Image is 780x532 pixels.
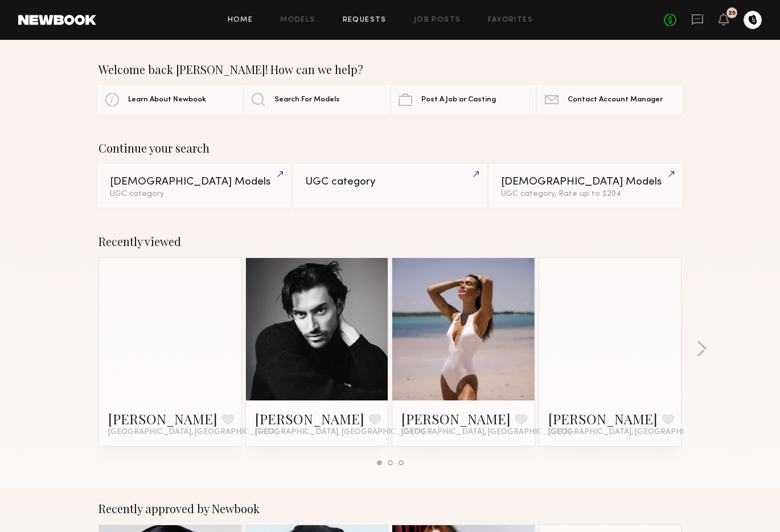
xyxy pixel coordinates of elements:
div: Welcome back [PERSON_NAME]! How can we help? [98,63,682,76]
a: [PERSON_NAME] [255,410,364,428]
span: Post A Job or Casting [421,96,496,104]
a: Search For Models [245,85,388,114]
div: UGC category, Rate up to $204 [501,190,670,198]
a: Requests [343,17,387,24]
span: [GEOGRAPHIC_DATA], [GEOGRAPHIC_DATA] [108,428,278,437]
div: Recently viewed [98,235,682,248]
div: [DEMOGRAPHIC_DATA] Models [501,177,670,187]
a: [DEMOGRAPHIC_DATA] ModelsUGC category, Rate up to $204 [490,164,682,207]
a: UGC category [294,164,486,207]
span: Learn About Newbook [128,96,206,104]
a: Favorites [488,17,533,24]
span: Search For Models [274,96,340,104]
a: Job Posts [414,17,461,24]
div: UGC category [110,190,279,198]
div: [DEMOGRAPHIC_DATA] Models [110,177,279,187]
div: UGC category [305,177,474,187]
span: [GEOGRAPHIC_DATA], [GEOGRAPHIC_DATA] [548,428,718,437]
div: 25 [728,10,736,17]
a: Home [228,17,253,24]
a: [PERSON_NAME] [401,410,511,428]
a: Learn About Newbook [98,85,242,114]
a: Models [280,17,315,24]
span: [GEOGRAPHIC_DATA], [GEOGRAPHIC_DATA] [255,428,425,437]
a: [DEMOGRAPHIC_DATA] ModelsUGC category [98,164,290,207]
span: [GEOGRAPHIC_DATA], [GEOGRAPHIC_DATA] [401,428,571,437]
div: Continue your search [98,141,682,155]
a: [PERSON_NAME] [548,410,658,428]
div: Recently approved by Newbook [98,502,682,515]
a: Post A Job or Casting [392,85,535,114]
span: Contact Account Manager [568,96,663,104]
a: Contact Account Manager [538,85,682,114]
a: [PERSON_NAME] [108,410,217,428]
